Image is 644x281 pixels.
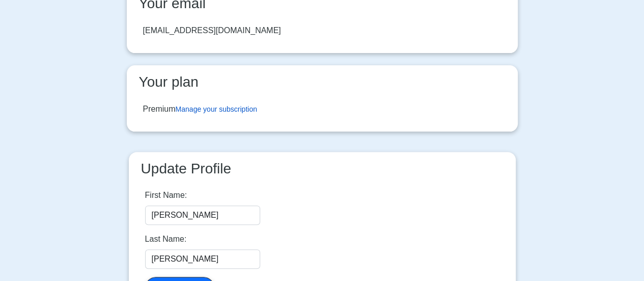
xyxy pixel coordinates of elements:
[143,103,257,115] div: Premium
[145,233,187,245] label: Last Name:
[176,105,257,113] a: Manage your subscription
[137,160,508,177] h3: Update Profile
[135,73,510,91] h3: Your plan
[145,189,187,201] label: First Name:
[143,24,281,37] div: [EMAIL_ADDRESS][DOMAIN_NAME]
